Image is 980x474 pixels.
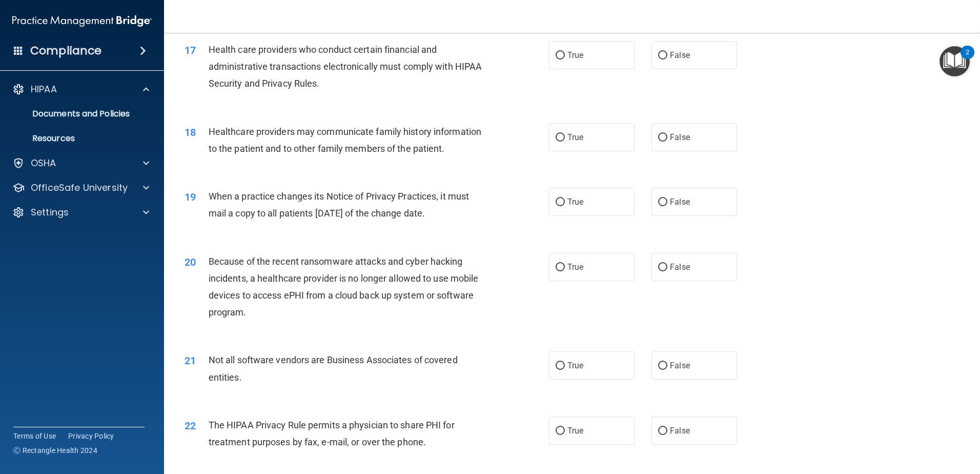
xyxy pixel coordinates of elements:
a: Privacy Policy [68,431,114,441]
span: False [670,426,690,436]
input: True [556,134,565,142]
p: HIPAA [31,83,57,95]
span: True [567,361,583,370]
input: True [556,52,565,60]
h4: Compliance [30,44,101,58]
span: True [567,262,583,272]
p: Documents and Policies [7,109,147,119]
input: False [658,199,667,206]
span: False [670,361,690,370]
span: When a practice changes its Notice of Privacy Practices, it must mail a copy to all patients [DAT... [209,191,469,219]
p: Settings [31,206,69,219]
a: OSHA [12,157,149,169]
span: False [670,262,690,272]
span: The HIPAA Privacy Rule permits a physician to share PHI for treatment purposes by fax, e-mail, or... [209,420,455,447]
input: False [658,427,667,435]
input: True [556,264,565,271]
a: OfficeSafe University [12,182,149,194]
span: 22 [185,420,196,432]
span: 18 [185,126,196,139]
span: 20 [185,256,196,268]
span: 21 [185,354,196,367]
div: 2 [966,52,969,66]
input: True [556,199,565,206]
input: False [658,134,667,142]
span: True [567,132,583,142]
span: False [670,132,690,142]
input: True [556,362,565,370]
p: OSHA [31,157,56,169]
span: True [567,426,583,436]
span: 19 [185,191,196,203]
span: False [670,197,690,207]
button: Open Resource Center, 2 new notifications [940,46,970,76]
img: PMB logo [12,11,152,31]
a: HIPAA [12,83,149,95]
input: False [658,264,667,271]
span: Healthcare providers may communicate family history information to the patient and to other famil... [209,126,481,154]
span: Ⓒ Rectangle Health 2024 [13,445,97,456]
p: OfficeSafe University [31,182,128,194]
a: Terms of Use [13,431,56,441]
input: False [658,362,667,370]
span: 17 [185,44,196,56]
p: Resources [7,133,147,144]
span: True [567,50,583,60]
span: Health care providers who conduct certain financial and administrative transactions electronicall... [209,44,482,89]
span: False [670,50,690,60]
input: True [556,427,565,435]
a: Settings [12,206,149,219]
input: False [658,52,667,60]
span: Because of the recent ransomware attacks and cyber hacking incidents, a healthcare provider is no... [209,256,479,318]
span: Not all software vendors are Business Associates of covered entities. [209,354,458,382]
span: True [567,197,583,207]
